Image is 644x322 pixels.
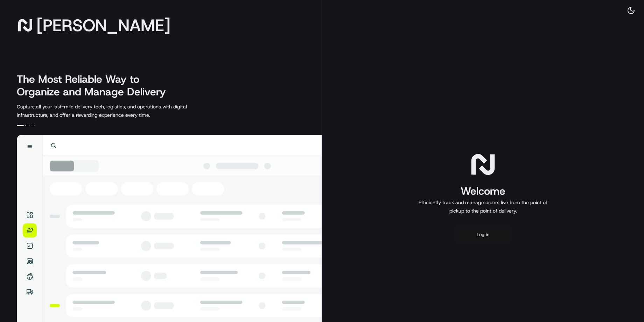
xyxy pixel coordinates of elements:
[17,73,174,98] h2: The Most Reliable Way to Organize and Manage Delivery
[416,198,550,215] p: Efficiently track and manage orders live from the point of pickup to the point of delivery.
[17,102,218,119] p: Capture all your last-mile delivery tech, logistics, and operations with digital infrastructure, ...
[416,184,550,198] h1: Welcome
[36,18,170,32] span: [PERSON_NAME]
[455,226,511,243] button: Log in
